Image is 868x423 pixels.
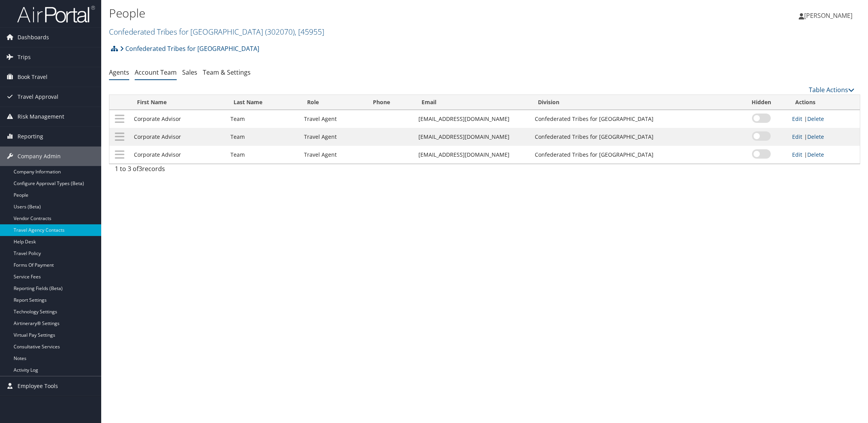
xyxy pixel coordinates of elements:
[227,95,300,110] th: Last Name
[109,5,610,21] h1: People
[135,68,177,77] a: Account Team
[415,128,531,146] td: [EMAIL_ADDRESS][DOMAIN_NAME]
[531,128,735,146] td: Confederated Tribes for [GEOGRAPHIC_DATA]
[734,95,788,110] th: Hidden
[18,107,64,126] span: Risk Management
[366,95,415,110] th: Phone
[203,68,251,77] a: Team & Settings
[300,110,366,128] td: Travel Agent
[807,133,824,140] a: Delete
[788,110,860,128] td: |
[415,95,531,110] th: Email
[265,26,295,37] span: ( 302070 )
[227,128,300,146] td: Team
[788,146,860,164] td: |
[809,86,854,94] a: Table Actions
[18,87,58,107] span: Travel Approval
[130,146,227,164] td: Corporate Advisor
[531,110,735,128] td: Confederated Tribes for [GEOGRAPHIC_DATA]
[531,146,735,164] td: Confederated Tribes for [GEOGRAPHIC_DATA]
[18,376,58,396] span: Employee Tools
[115,164,291,177] div: 1 to 3 of records
[18,67,47,87] span: Book Travel
[120,41,259,56] a: Confederated Tribes for [GEOGRAPHIC_DATA]
[300,146,366,164] td: Travel Agent
[18,28,49,47] span: Dashboards
[109,26,324,37] a: Confederated Tribes for [GEOGRAPHIC_DATA]
[17,5,95,23] img: airportal-logo.png
[799,4,860,27] a: [PERSON_NAME]
[792,151,802,158] a: Edit
[130,128,227,146] td: Corporate Advisor
[18,127,43,146] span: Reporting
[807,115,824,122] a: Delete
[792,133,802,140] a: Edit
[300,95,366,110] th: Role
[415,146,531,164] td: [EMAIL_ADDRESS][DOMAIN_NAME]
[807,151,824,158] a: Delete
[139,164,142,173] span: 3
[18,147,61,166] span: Company Admin
[130,110,227,128] td: Corporate Advisor
[109,68,129,77] a: Agents
[792,115,802,122] a: Edit
[788,128,860,146] td: |
[227,146,300,164] td: Team
[415,110,531,128] td: [EMAIL_ADDRESS][DOMAIN_NAME]
[295,26,324,37] span: , [ 45955 ]
[804,11,852,20] span: [PERSON_NAME]
[300,128,366,146] td: Travel Agent
[227,110,300,128] td: Team
[18,47,31,67] span: Trips
[109,95,130,110] th: : activate to sort column descending
[130,95,227,110] th: First Name
[531,95,735,110] th: Division
[788,95,860,110] th: Actions
[182,68,197,77] a: Sales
